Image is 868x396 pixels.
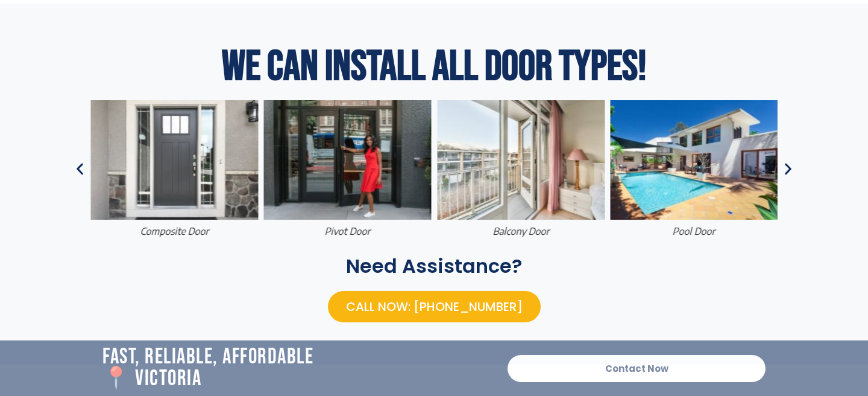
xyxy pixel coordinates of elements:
figcaption: pivot door [264,225,432,238]
a: composite doorcomposite door [90,100,258,238]
span: Call Now: [PHONE_NUMBER] [346,298,523,315]
span: Contact Now [605,364,668,373]
figcaption: composite door [90,225,258,238]
h2: We Can install All Door Types! [72,46,796,88]
a: balcony doorbalcony door [437,100,605,238]
img: Door Installation Service Locations 14 [264,100,432,220]
h2: Need Assistance? [72,257,796,276]
div: 14 / 37 [437,100,605,238]
a: pool doorpool door [611,100,778,238]
img: Door Installation Service Locations 15 [437,100,605,220]
a: pivot doorpivot door [264,100,432,238]
div: 15 / 37 [611,100,778,238]
a: Call Now: [PHONE_NUMBER] [328,291,541,322]
a: Contact Now [508,355,766,382]
figcaption: pool door [611,225,778,238]
img: Door Installation Service Locations 16 [611,100,778,220]
div: 12 / 37 [90,100,258,238]
div: Image Carousel [90,100,778,238]
img: Door Installation Service Locations 13 [90,100,258,220]
figcaption: balcony door [437,225,605,238]
h2: Fast, Reliable, Affordable 📍 victoria [102,346,495,390]
div: 13 / 37 [264,100,432,238]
